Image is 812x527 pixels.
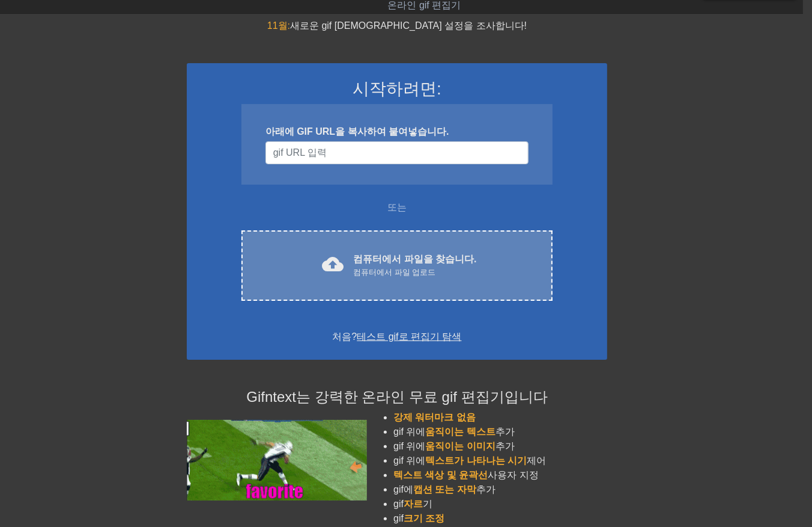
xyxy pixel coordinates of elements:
[426,441,495,451] span: 움직이는 이미지
[265,141,529,164] input: 사용자 이름
[265,125,529,139] div: 아래에 GIF URL을 복사하여 붙여넣습니다.
[393,412,476,422] span: 강제 워터마크 없음
[353,254,476,264] font: 컴퓨터에서 파일을 찾습니다.
[202,79,592,99] h3: 시작하려면:
[426,427,495,437] span: 움직이는 텍스트
[404,499,423,509] span: 자르
[357,331,461,342] a: 테스트 gif로 편집기 탐색
[413,484,476,495] span: 캡션 또는 자막
[202,330,592,344] div: 처음?
[393,482,607,497] li: gif에 추가
[393,439,607,454] li: gif 위에 추가
[322,253,344,275] span: cloud_upload
[187,19,607,33] div: 새로운 gif [DEMOGRAPHIC_DATA] 설정을 조사합니다!
[393,497,607,511] li: gif 기
[393,468,607,482] li: 사용자 지정
[267,20,290,31] span: 11월:
[187,420,367,501] img: football_small.gif
[426,455,527,466] span: 텍스트가 나타나는 시기
[393,511,607,526] li: gif
[393,470,488,480] span: 텍스트 색상 및 윤곽선
[187,389,607,406] h4: Gifntext는 강력한 온라인 무료 gif 편집기입니다
[393,425,607,439] li: gif 위에 추가
[353,267,476,279] div: 컴퓨터에서 파일 업로드
[218,200,576,215] div: 또는
[404,513,444,523] span: 크기 조정
[393,454,607,468] li: gif 위에 제어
